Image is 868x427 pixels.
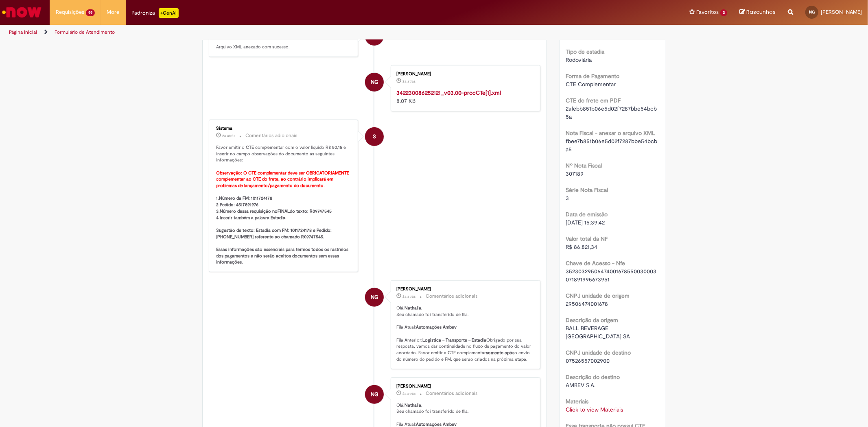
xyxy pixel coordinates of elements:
span: BALL BEVERAGE [GEOGRAPHIC_DATA] SA [566,325,630,340]
b: 1.Número da FM: 1011724178 2.Pedido: 4517891976 3.Número dessa requisição no do texto: R09747545 ... [216,195,350,265]
b: somente após [486,350,514,356]
b: CNPJ unidade de destino [566,349,631,356]
span: AMBEV S.A. [566,381,595,389]
div: [PERSON_NAME] [396,287,532,292]
time: 28/04/2023 19:03:29 [223,133,236,138]
span: 2a atrás [223,133,236,138]
span: fbee7b851b06e5d02f7287bbe54bcba5 [566,137,657,153]
div: [PERSON_NAME] [396,72,532,76]
span: More [107,8,120,16]
b: Materiais [566,398,588,405]
span: 2afebb851b06e5d02f7287bbe54bcb5a [566,105,657,120]
img: ServiceNow [1,4,43,20]
div: System [365,127,384,146]
span: 3 [566,194,569,202]
b: Observação: O CTE complementar deve ser OBRIGATORIAMENTE complementar ao CTE do frete, ao contrár... [216,170,351,189]
b: Automações Ambev [416,324,457,330]
span: 35230329506474001678550030003071891995673951 [566,268,656,283]
b: Tipo de estadia [566,48,604,55]
span: 07526557002900 [566,357,610,364]
span: [DATE] 15:39:42 [566,219,605,226]
div: Nathalia Gallotti [365,288,384,307]
b: CNPJ unidade de origem [566,292,630,299]
span: Rodoviária [566,56,592,63]
a: Click to view Materiais [566,406,623,413]
span: 29506474001678 [566,300,608,307]
span: NG [371,72,378,92]
b: Nº Nota Fiscal [566,162,602,169]
div: [PERSON_NAME] [396,384,532,389]
small: Comentários adicionais [426,293,478,300]
small: Comentários adicionais [246,132,298,139]
p: Favor emitir o CTE complementar com o valor líquido R$ 50,15 e inserir no campo observações do do... [216,144,352,266]
b: Descrição da origem [566,316,618,324]
span: 2 [720,9,727,16]
span: 2a atrás [402,294,415,299]
p: Arquivo XML anexado com sucesso. [216,44,352,50]
time: 28/04/2023 20:35:24 [402,79,415,84]
a: 342230086252121_v03.00-procCTe[1].xml [396,89,501,96]
span: 99 [86,9,95,16]
span: 2a atrás [402,391,415,396]
b: Descrição do destino [566,373,620,381]
b: CTE do frete em PDF [566,97,621,104]
span: CTE Complementar [566,81,616,88]
a: Página inicial [9,29,37,35]
b: Série Nota Fiscal [566,186,608,194]
span: 2a atrás [402,79,415,84]
span: NG [371,385,378,404]
div: Nathalia Gallotti [365,73,384,91]
b: Data de emissão [566,211,608,218]
a: Formulário de Atendimento [55,29,115,35]
a: Rascunhos [739,9,776,16]
span: S [373,127,376,146]
b: Logistica – Transporte – Estadia [422,337,486,343]
p: Olá, , Seu chamado foi transferido de fila. Fila Atual: Fila Anterior: Obrigado por sua resposta,... [396,305,532,362]
span: Favoritos [696,8,719,16]
b: Nathalia [404,305,421,311]
small: Comentários adicionais [426,390,478,397]
span: NG [809,9,815,15]
div: Sistema [216,126,352,131]
b: Nathalia [404,402,421,408]
div: Padroniza [132,8,179,18]
b: Nota Fiscal - anexar o arquivo XML [566,129,655,137]
ul: Trilhas de página [6,25,573,40]
div: Nathalia Gallotti [365,385,384,404]
b: Forma de Pagamento [566,72,619,80]
span: Rascunhos [746,8,776,16]
span: NG [371,288,378,307]
b: Valor total da NF [566,235,608,242]
span: R$ 86.821,34 [566,243,597,251]
b: FINAL [278,208,290,214]
p: +GenAi [159,8,179,18]
span: 307189 [566,170,584,177]
time: 14/04/2023 14:55:39 [402,294,415,299]
b: Chave de Acesso - Nfe [566,259,625,267]
span: Requisições [56,8,84,16]
div: 8.07 KB [396,89,532,105]
span: [PERSON_NAME] [821,9,862,15]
